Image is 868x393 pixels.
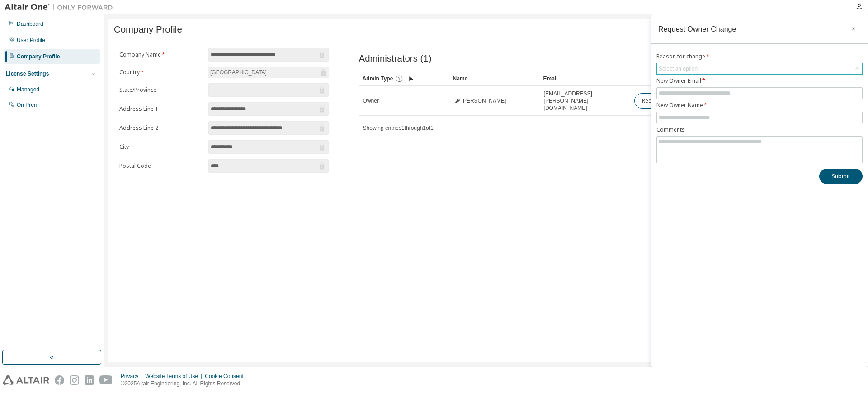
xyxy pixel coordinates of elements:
[145,373,205,380] div: Website Terms of Use
[121,373,145,380] div: Privacy
[453,71,536,86] div: Name
[363,76,393,82] span: Admin Type
[119,124,203,132] label: Address Line 2
[17,20,43,28] div: Dashboard
[656,126,863,133] label: Comments
[656,53,863,60] label: Reason for change
[85,375,94,385] img: linkedin.svg
[121,380,249,388] p: © 2025 Altair Engineering, Inc. All Rights Reserved.
[17,101,38,109] div: On Prem
[363,97,379,104] span: Owner
[17,37,45,44] div: User Profile
[119,143,203,151] label: City
[119,105,203,113] label: Address Line 1
[819,169,863,184] button: Submit
[656,102,863,109] label: New Owner Name
[205,373,249,380] div: Cookie Consent
[114,24,182,35] span: Company Profile
[359,53,432,64] span: Administrators (1)
[363,125,434,131] span: Showing entries 1 through 1 of 1
[119,162,203,170] label: Postal Code
[55,375,64,385] img: facebook.svg
[659,65,698,72] div: Select an option
[208,67,329,78] div: [GEOGRAPHIC_DATA]
[657,63,862,74] div: Select an option
[543,71,627,86] div: Email
[3,375,49,385] img: altair_logo.svg
[70,375,79,385] img: instagram.svg
[119,69,203,76] label: Country
[119,51,203,58] label: Company Name
[17,86,39,93] div: Managed
[6,70,49,77] div: License Settings
[634,93,711,109] button: Request Owner Change
[209,67,268,77] div: [GEOGRAPHIC_DATA]
[544,90,626,112] span: [EMAIL_ADDRESS][PERSON_NAME][DOMAIN_NAME]
[119,86,203,94] label: State/Province
[5,3,118,12] img: Altair One
[462,97,506,104] span: [PERSON_NAME]
[17,53,60,60] div: Company Profile
[99,375,113,385] img: youtube.svg
[658,25,736,33] div: Request Owner Change
[656,77,863,85] label: New Owner Email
